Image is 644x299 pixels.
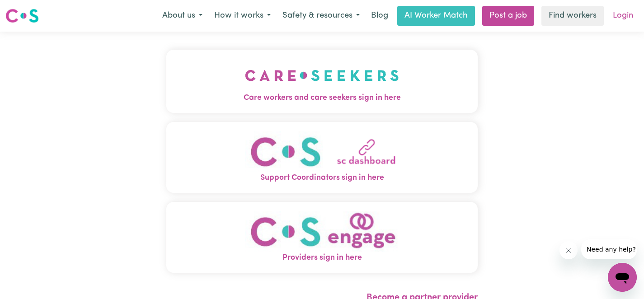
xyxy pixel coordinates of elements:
[166,92,478,104] span: Care workers and care seekers sign in here
[541,6,604,26] a: Find workers
[208,6,277,25] button: How it works
[166,50,478,113] button: Care workers and care seekers sign in here
[156,6,208,25] button: About us
[5,5,39,26] a: Careseekers logo
[608,263,637,292] iframe: Button to launch messaging window
[166,252,478,264] span: Providers sign in here
[559,241,578,259] iframe: Close message
[166,172,478,184] span: Support Coordinators sign in here
[397,6,475,26] a: AI Worker Match
[166,122,478,193] button: Support Coordinators sign in here
[277,6,366,25] button: Safety & resources
[366,6,394,26] a: Blog
[166,202,478,273] button: Providers sign in here
[581,239,637,259] iframe: Message from company
[607,6,639,26] a: Login
[5,8,39,24] img: Careseekers logo
[482,6,534,26] a: Post a job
